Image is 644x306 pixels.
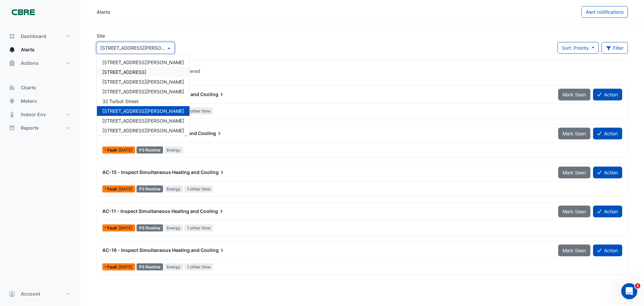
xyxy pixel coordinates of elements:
[558,128,590,139] button: Mark Seen
[557,42,599,54] button: Sort: Priority
[200,208,225,215] span: Cooling
[9,46,15,53] app-icon: Alerts
[102,79,184,85] span: [STREET_ADDRESS][PERSON_NAME]
[97,32,105,39] label: Site
[601,42,628,54] button: Filter
[102,59,184,65] span: [STREET_ADDRESS][PERSON_NAME]
[198,130,223,137] span: Cooling
[593,167,622,178] button: Action
[102,247,200,253] span: AC-16 - Inspect Simultaneous Heating and
[5,287,75,301] button: Account
[635,283,640,289] span: 1
[97,8,110,15] div: Alerts
[184,224,213,231] span: 1 other time
[164,146,183,154] span: Energy
[9,125,15,131] app-icon: Reports
[97,55,190,135] div: Options List
[562,45,589,51] span: Sort: Priority
[184,107,213,115] span: 1 other time
[184,185,213,192] span: 1 other time
[5,81,75,94] button: Charts
[102,69,146,75] span: [STREET_ADDRESS]
[137,185,163,192] div: P3 Routine
[562,248,586,253] span: Mark Seen
[5,94,75,108] button: Meters
[102,108,184,114] span: [STREET_ADDRESS][PERSON_NAME]
[21,98,37,104] span: Meters
[137,146,163,154] div: P3 Routine
[118,186,132,191] span: Thu 25-Sep-2025 10:01 AEST
[621,283,637,299] iframe: Intercom live chat
[9,111,15,118] app-icon: Indoor Env
[593,245,622,256] button: Action
[21,60,39,67] span: Actions
[9,33,15,40] app-icon: Dashboard
[102,89,184,94] span: [STREET_ADDRESS][PERSON_NAME]
[9,60,15,67] app-icon: Actions
[558,245,590,256] button: Mark Seen
[5,108,75,121] button: Indoor Env
[137,263,163,270] div: P3 Routine
[107,148,118,152] span: Fault
[562,209,586,214] span: Mark Seen
[21,33,46,40] span: Dashboard
[593,89,622,100] button: Action
[593,206,622,217] button: Action
[184,263,213,270] span: 1 other time
[118,264,132,269] span: Mon 08-Sep-2025 07:30 AEST
[107,226,118,230] span: Fault
[201,247,225,254] span: Cooling
[107,187,118,191] span: Fault
[5,43,75,56] button: Alerts
[9,84,15,91] app-icon: Charts
[586,9,624,15] span: Alert notifications
[558,89,590,100] button: Mark Seen
[164,263,183,270] span: Energy
[21,291,40,297] span: Account
[21,111,46,118] span: Indoor Env
[21,84,36,91] span: Charts
[21,125,39,131] span: Reports
[558,206,590,217] button: Mark Seen
[164,185,183,192] span: Energy
[562,170,586,175] span: Mark Seen
[9,98,15,104] app-icon: Meters
[562,131,586,136] span: Mark Seen
[102,98,139,104] span: 32 Turbot Street
[118,147,132,152] span: Fri 26-Sep-2025 09:46 AEST
[593,128,622,139] button: Action
[102,169,200,175] span: AC-15 - Inspect Simultaneous Heating and
[558,167,590,178] button: Mark Seen
[102,128,184,133] span: [STREET_ADDRESS][PERSON_NAME]
[5,56,75,70] button: Actions
[562,92,586,97] span: Mark Seen
[8,5,38,19] img: Company Logo
[5,121,75,135] button: Reports
[107,265,118,269] span: Fault
[102,118,184,124] span: [STREET_ADDRESS][PERSON_NAME]
[5,30,75,43] button: Dashboard
[581,6,628,18] button: Alert notifications
[201,169,225,176] span: Cooling
[164,224,183,231] span: Energy
[21,46,35,53] span: Alerts
[137,224,163,231] div: P3 Routine
[118,225,132,230] span: Thu 25-Sep-2025 07:00 AEST
[200,91,225,98] span: Cooling
[102,208,199,214] span: AC-11 - Inspect Simultaneous Heating and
